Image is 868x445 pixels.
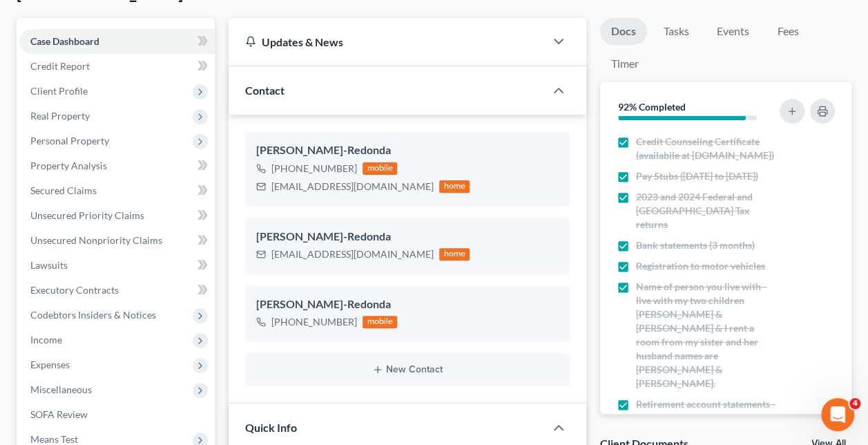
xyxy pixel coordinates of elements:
a: Docs [600,18,647,45]
div: [PHONE_NUMBER] [271,315,357,329]
span: Quick Info [245,421,297,434]
span: Expenses [30,359,70,370]
span: Means Test [30,433,78,445]
a: SOFA Review [19,402,215,427]
span: Codebtors Insiders & Notices [30,309,156,321]
span: Executory Contracts [30,284,119,296]
a: Fees [766,18,810,45]
span: Unsecured Priority Claims [30,209,144,221]
span: Credit Report [30,60,90,72]
span: Property Analysis [30,160,107,171]
div: [PERSON_NAME]-Redonda [256,229,559,245]
div: [PHONE_NUMBER] [271,162,357,176]
span: Income [30,334,62,345]
span: Bank statements (3 months) [636,238,755,252]
a: Executory Contracts [19,278,215,303]
div: Updates & News [245,35,528,49]
div: [EMAIL_ADDRESS][DOMAIN_NAME] [271,247,434,261]
iframe: Intercom live chat [821,398,854,431]
span: Case Dashboard [30,35,99,47]
button: New Contact [256,364,559,375]
div: [PERSON_NAME]-Redonda [256,296,559,313]
a: Secured Claims [19,178,215,203]
div: mobile [363,316,397,328]
span: Personal Property [30,135,109,146]
a: Credit Report [19,54,215,79]
a: Property Analysis [19,153,215,178]
span: Unsecured Nonpriority Claims [30,234,162,246]
span: Miscellaneous [30,384,92,395]
strong: 92% Completed [618,101,686,113]
span: Retirement account statements - 401K through work [636,397,777,425]
a: Timer [600,50,650,77]
a: Case Dashboard [19,29,215,54]
span: Real Property [30,110,90,122]
span: 2023 and 2024 Federal and [GEOGRAPHIC_DATA] Tax returns [636,190,777,231]
div: mobile [363,162,397,175]
a: Lawsuits [19,253,215,278]
a: Unsecured Priority Claims [19,203,215,228]
span: 4 [849,398,860,409]
div: home [439,180,470,193]
a: Unsecured Nonpriority Claims [19,228,215,253]
span: Pay Stubs ([DATE] to [DATE]) [636,169,758,183]
span: Credit Counseling Certificate (availabile at [DOMAIN_NAME]) [636,135,777,162]
span: Client Profile [30,85,88,97]
span: Contact [245,84,284,97]
span: Name of person you live with - live with my two children [PERSON_NAME] & [PERSON_NAME] & I rent a... [636,280,777,390]
span: SOFA Review [30,408,88,420]
div: home [439,248,470,261]
span: Lawsuits [30,259,68,271]
span: Secured Claims [30,184,97,196]
a: Tasks [653,18,700,45]
span: Registration to motor vehicles [636,259,765,273]
a: Events [706,18,760,45]
div: [EMAIL_ADDRESS][DOMAIN_NAME] [271,180,434,193]
div: [PERSON_NAME]-Redonda [256,142,559,159]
